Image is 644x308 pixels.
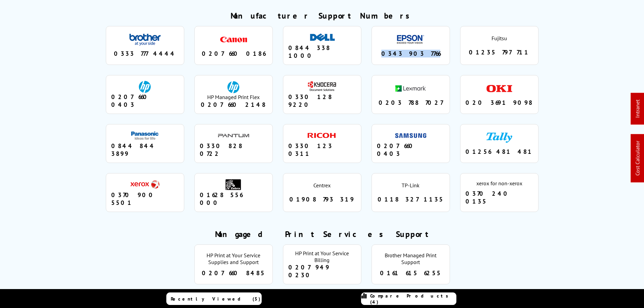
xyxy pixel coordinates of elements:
div: kyocera [307,80,338,93]
div: pantum [218,129,249,142]
div: panasonic [129,129,161,142]
div: 0330 828 0722 [200,142,267,158]
div: xerox for non-xerox [476,180,522,187]
h2: Manufacturer Support Numbers [100,10,544,21]
div: 01908 793 319 [288,195,356,203]
div: 0330 123 0311 [288,142,356,158]
div: 01628 556 000 [200,191,267,207]
div: ricoh [307,129,338,142]
div: samsung [395,129,426,142]
div: 0207 660 0186 [200,50,267,57]
div: hp [129,80,161,93]
span: HP Managed Print Flex [207,94,260,100]
div: 0203 788 7027 [377,99,445,106]
div: lexmark [395,82,426,95]
div: 0370 900 5501 [111,191,179,207]
div: dell [307,31,338,44]
div: 01256 481 481 [466,148,533,156]
div: 020 3691 9098 [466,99,533,106]
div: HP Print at Your Service Supplies and Support [200,252,267,265]
div: Centrex [313,182,331,189]
div: brother [129,33,161,46]
div: 0343 903 7766 [377,50,445,57]
span: Recently Viewed (5) [171,296,261,302]
div: xerox [129,179,161,191]
div: 0207 949 0230 [288,263,356,279]
a: Compare Products (4) [361,292,456,305]
div: 0207 660 8485 [200,269,267,277]
div: Brother Managed Print Support [377,252,445,265]
div: 0844 338 1000 [288,44,356,60]
a: Recently Viewed (5) [166,292,262,305]
div: 0370 240 0135 [466,190,533,205]
div: tally [484,132,515,144]
div: 0330 128 9220 [288,93,356,109]
div: 0844 844 3899 [111,142,179,158]
div: 0118 327 1135 [377,195,445,203]
div: 01235 797 711 [466,48,533,56]
a: Cost Calculator [634,141,641,176]
div: canon [218,33,249,46]
a: Intranet [634,100,641,118]
div: HP Print at Your Service Billing [288,250,356,263]
div: 0207 660 0403 [111,93,179,109]
div: zebra [218,179,249,191]
div: Fujitsu [492,35,507,42]
div: TP-Link [402,182,420,189]
span: Compare Products (4) [370,293,456,305]
div: 0161 615 6255 [377,269,445,277]
div: 0207 660 0403 [377,142,445,158]
div: oki [484,82,515,95]
div: 0333 777 4444 [111,50,179,57]
div: epson [395,33,426,46]
div: 0207 660 2148 [200,101,267,109]
h2: Mangaged Print Services Support [100,229,544,239]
